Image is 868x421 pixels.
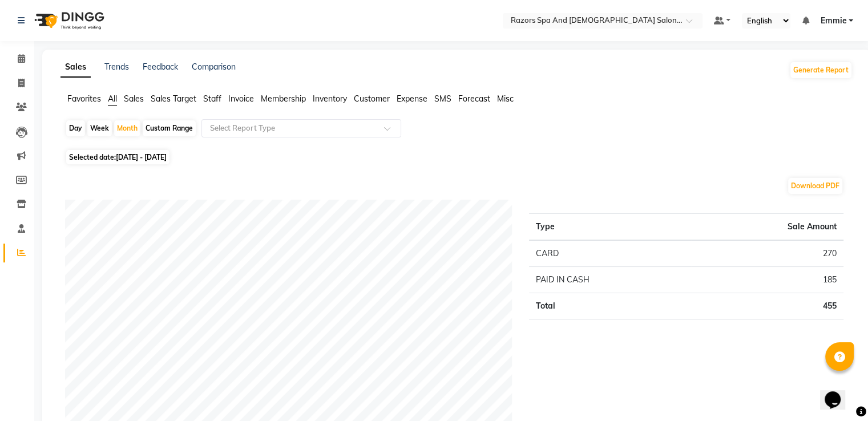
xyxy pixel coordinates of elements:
[261,94,306,104] span: Membership
[397,94,427,104] span: Expense
[66,120,85,136] div: Day
[529,214,692,241] th: Type
[108,94,117,104] span: All
[790,62,851,78] button: Generate Report
[116,153,167,161] span: [DATE] - [DATE]
[434,94,451,104] span: SMS
[313,94,347,104] span: Inventory
[788,178,842,194] button: Download PDF
[114,120,140,136] div: Month
[692,293,843,319] td: 455
[60,57,91,78] a: Sales
[692,267,843,293] td: 185
[203,94,221,104] span: Staff
[458,94,490,104] span: Forecast
[124,94,144,104] span: Sales
[151,94,196,104] span: Sales Target
[820,375,857,410] iframe: chat widget
[529,240,692,267] td: CARD
[143,62,178,72] a: Feedback
[354,94,390,104] span: Customer
[820,15,846,27] span: Emmie
[529,293,692,319] td: Total
[87,120,112,136] div: Week
[67,94,101,104] span: Favorites
[228,94,254,104] span: Invoice
[143,120,196,136] div: Custom Range
[497,94,514,104] span: Misc
[66,150,169,164] span: Selected date:
[192,62,236,72] a: Comparison
[692,214,843,241] th: Sale Amount
[29,5,107,37] img: logo
[529,267,692,293] td: PAID IN CASH
[104,62,129,72] a: Trends
[692,240,843,267] td: 270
